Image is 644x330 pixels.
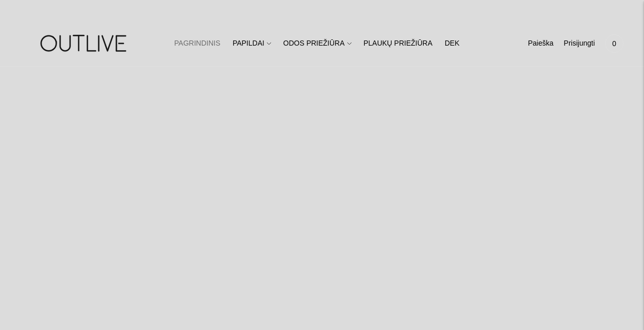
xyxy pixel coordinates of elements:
img: OUTLIVE [20,26,149,61]
a: ODOS PRIEŽIŪRA [283,32,351,55]
a: PAPILDAI [233,32,271,55]
span: 0 [607,36,621,51]
a: PAGRINDINIS [174,32,220,55]
a: DEKORATYVINĖ KOSMETIKA [445,32,544,55]
a: Prisijungti [564,32,595,55]
a: Paieška [528,32,553,55]
a: PLAUKŲ PRIEŽIŪRA [363,32,432,55]
a: 0 [605,32,624,55]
